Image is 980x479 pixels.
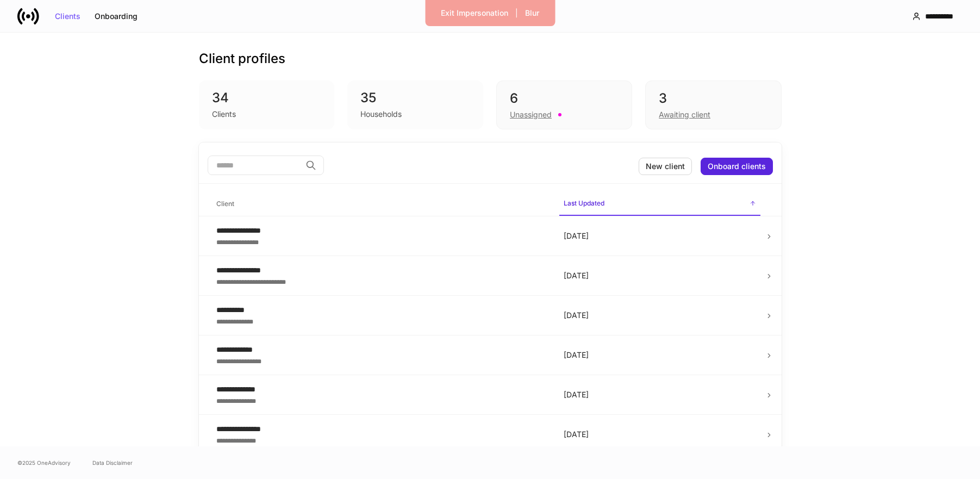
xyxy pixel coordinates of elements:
[518,4,546,22] button: Blur
[708,163,766,170] div: Onboard clients
[212,89,322,107] div: 34
[88,8,145,25] button: Onboarding
[564,231,756,241] p: [DATE]
[645,80,781,129] div: 3Awaiting client
[92,458,133,467] a: Data Disclaimer
[564,198,604,208] h6: Last Updated
[95,13,138,20] div: Onboarding
[564,270,756,281] p: [DATE]
[48,8,88,25] button: Clients
[564,429,756,440] p: [DATE]
[564,350,756,360] p: [DATE]
[199,50,285,67] h3: Client profiles
[701,158,773,175] button: Onboard clients
[564,310,756,321] p: [DATE]
[441,9,508,17] div: Exit Impersonation
[659,109,710,120] div: Awaiting client
[17,458,71,467] span: © 2025 OneAdvisory
[360,109,402,120] div: Households
[216,198,234,209] h6: Client
[360,89,470,107] div: 35
[639,158,692,175] button: New client
[212,109,236,120] div: Clients
[564,389,756,400] p: [DATE]
[525,9,539,17] div: Blur
[434,4,515,22] button: Exit Impersonation
[55,13,80,20] div: Clients
[659,90,767,107] div: 3
[510,109,552,120] div: Unassigned
[559,192,760,216] span: Last Updated
[646,163,685,170] div: New client
[510,90,619,107] div: 6
[496,80,632,129] div: 6Unassigned
[212,193,551,215] span: Client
